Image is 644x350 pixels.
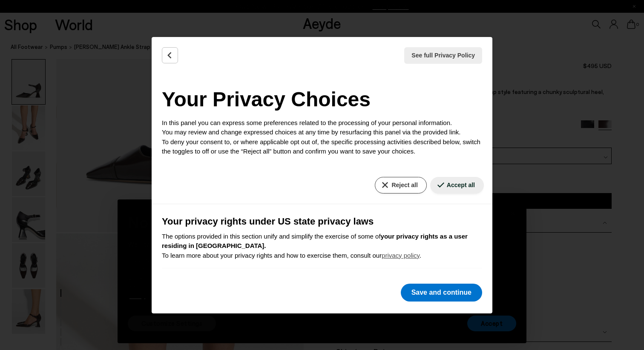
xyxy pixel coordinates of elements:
font: In this panel you can express some preferences related to the processing of your personal informa... [162,119,452,126]
a: privacy policy [382,252,420,259]
font: Save and continue [411,289,471,296]
button: Back [162,47,178,63]
font: To deny your consent to, or where applicable opt out of, the specific processing activities descr... [162,138,480,155]
font: The options provided in this section unify and simplify the exercise of some of [162,233,381,240]
font: You may review and change expressed choices at any time by resurfacing this panel via the provide... [162,128,461,136]
font: Your privacy rights under US state privacy laws [162,216,374,227]
button: See full Privacy Policy [404,47,482,64]
button: Save and continue [401,284,482,302]
font: Accept all [447,182,475,188]
button: Accept all [430,177,484,193]
button: Reject all [375,177,426,193]
font: Your Privacy Choices [162,88,371,111]
font: See full Privacy Policy [411,52,475,59]
font: . [420,252,421,259]
font: your privacy rights as a user residing in [GEOGRAPHIC_DATA]. [162,233,468,250]
font: To learn more about your privacy rights and how to exercise them, consult our [162,252,382,259]
font: Reject all [391,182,417,188]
